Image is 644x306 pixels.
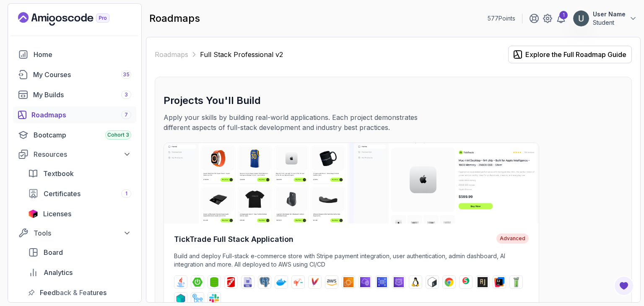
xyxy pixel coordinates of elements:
[164,112,445,132] p: Apply your skills by building real-world applications. Each project demonstrates different aspect...
[164,94,623,107] h3: Projects You'll Build
[13,66,136,83] a: courses
[13,226,136,241] button: Tools
[34,149,131,159] div: Resources
[310,277,320,287] img: maven logo
[23,244,136,261] a: board
[155,49,188,60] a: Roadmaps
[176,277,186,287] img: java logo
[260,277,270,287] img: postgres logo
[43,209,71,219] span: Licenses
[525,49,626,60] div: Explore the Full Roadmap Guide
[44,247,63,257] span: Board
[494,277,504,287] img: intellij logo
[23,284,136,301] a: feedback
[33,70,131,80] div: My Courses
[149,12,200,25] h2: roadmaps
[394,277,404,287] img: route53 logo
[107,132,129,138] span: Cohort 3
[174,233,293,245] h4: TickTrade Full Stack Application
[377,277,387,287] img: rds logo
[33,90,131,100] div: My Builds
[125,91,128,98] span: 3
[23,185,136,202] a: certificates
[174,252,529,269] p: Build and deploy Full-stack e-commerce store with Stripe payment integration, user authentication...
[200,49,283,60] p: Full Stack Professional v2
[243,277,253,287] img: sql logo
[556,13,566,23] a: 1
[23,165,136,182] a: textbook
[44,189,80,199] span: Certificates
[593,10,626,18] p: User Name
[496,233,529,244] span: Advanced
[192,277,203,287] img: spring-boot logo
[488,14,515,23] p: 577 Points
[573,10,589,26] img: user profile image
[209,277,219,287] img: spring-data-jpa logo
[13,147,136,162] button: Resources
[360,277,370,287] img: vpc logo
[192,294,203,304] img: github-actions logo
[293,277,303,287] img: jib logo
[478,277,488,287] img: assertj logo
[13,127,136,143] a: bootcamp
[614,276,634,296] button: Open Feedback Button
[28,210,38,218] img: jetbrains icon
[444,277,454,287] img: chrome logo
[593,18,626,27] p: Student
[34,228,131,238] div: Tools
[31,110,131,120] div: Roadmaps
[18,12,129,26] a: Landing page
[13,86,136,103] a: builds
[123,71,130,78] span: 35
[176,294,186,304] img: testcontainers logo
[125,190,127,197] span: 1
[13,106,136,123] a: roadmaps
[209,294,219,304] img: slack logo
[327,277,337,287] img: aws logo
[34,49,131,60] div: Home
[276,277,286,287] img: docker logo
[44,267,73,277] span: Analytics
[508,46,632,63] button: Explore the Full Roadmap Guide
[410,277,421,287] img: linux logo
[343,277,353,287] img: ec2 logo
[427,277,437,287] img: bash logo
[23,205,136,222] a: licenses
[461,277,471,287] img: junit logo
[125,112,128,118] span: 7
[23,264,136,281] a: analytics
[511,277,521,287] img: mockito logo
[559,11,568,19] div: 1
[34,130,131,140] div: Bootcamp
[43,169,74,179] span: Textbook
[573,10,637,27] button: user profile imageUser NameStudent
[13,46,136,63] a: home
[164,143,539,223] img: TickTrade Full Stack Application
[40,288,106,298] span: Feedback & Features
[226,277,236,287] img: flyway logo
